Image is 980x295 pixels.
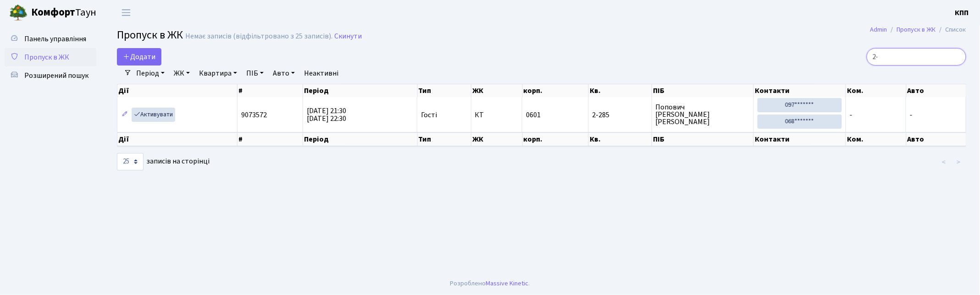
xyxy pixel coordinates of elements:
th: Контакти [754,84,846,97]
b: КПП [955,8,969,18]
th: Дії [117,84,238,97]
span: 0601 [526,110,541,120]
th: Тип [418,132,471,146]
th: Період [303,132,418,146]
select: записів на сторінці [117,153,144,170]
th: Авто [907,132,967,146]
th: Ком. [846,84,906,97]
nav: breadcrumb [857,20,980,39]
a: Admin [870,25,887,34]
a: Авто [269,66,299,81]
a: Неактивні [300,66,342,81]
input: Пошук... [867,48,966,66]
a: Період [133,66,168,81]
th: корп. [523,132,589,146]
span: [DATE] 21:30 [DATE] 22:30 [307,106,346,124]
th: Період [303,84,418,97]
b: Комфорт [31,5,75,20]
a: Додати [117,48,161,66]
span: Додати [123,52,155,62]
span: Пропуск в ЖК [117,27,183,43]
th: Кв. [589,132,652,146]
span: Попович [PERSON_NAME] [PERSON_NAME] [656,104,750,126]
th: # [238,84,303,97]
th: ПІБ [652,84,754,97]
a: Розширений пошук [5,66,96,85]
span: Таун [31,5,96,21]
th: Дії [117,132,238,146]
button: Переключити навігацію [115,5,138,20]
th: Авто [907,84,967,97]
th: корп. [523,84,589,97]
span: - [850,110,853,120]
span: - [910,110,913,120]
a: Пропуск в ЖК [897,25,936,34]
a: Квартира [195,66,241,81]
th: ЖК [471,132,523,146]
img: logo.png [9,4,28,22]
th: Контакти [754,132,846,146]
li: Список [936,25,966,35]
span: Панель управління [24,34,86,44]
span: Пропуск в ЖК [24,52,69,62]
span: КТ [475,111,519,119]
th: # [238,132,303,146]
a: Скинути [334,32,362,41]
div: Розроблено . [450,279,530,289]
a: Пропуск в ЖК [5,48,96,66]
div: Немає записів (відфільтровано з 25 записів). [185,32,332,41]
a: Панель управління [5,30,96,48]
th: Тип [418,84,471,97]
a: ПІБ [243,66,267,81]
label: записів на сторінці [117,153,210,170]
a: ЖК [170,66,194,81]
span: Розширений пошук [24,71,89,81]
th: Кв. [589,84,652,97]
a: КПП [955,7,969,18]
th: ЖК [471,84,523,97]
span: 9073572 [241,110,267,120]
a: Massive Kinetic [486,279,529,288]
th: ПІБ [652,132,754,146]
th: Ком. [846,132,906,146]
a: Активувати [132,108,175,122]
span: Гості [421,111,437,119]
span: 2-285 [592,111,648,119]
